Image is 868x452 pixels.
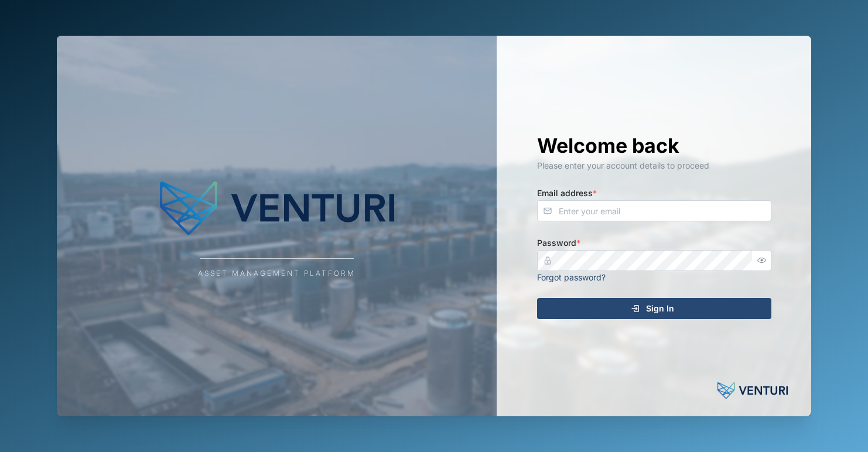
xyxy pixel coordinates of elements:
div: Asset Management Platform [198,268,356,279]
img: Powered by: Venturi [717,379,788,402]
h1: Welcome back [537,133,771,159]
a: Forgot password? [537,272,606,282]
div: Please enter your account details to proceed [537,159,771,172]
span: Sign In [646,299,674,319]
label: Password [537,237,580,249]
input: Enter your email [537,200,771,221]
label: Email address [537,187,597,200]
img: Company Logo [160,173,394,243]
button: Sign In [537,298,771,319]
